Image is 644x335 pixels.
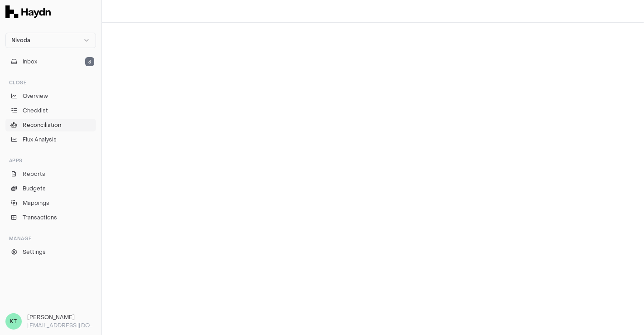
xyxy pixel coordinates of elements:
[5,90,96,102] a: Overview
[23,184,46,193] span: Budgets
[5,119,96,131] a: Reconciliation
[5,75,96,90] div: Close
[5,246,96,258] a: Settings
[11,37,30,44] span: Nivoda
[5,313,22,330] span: KT
[23,170,45,178] span: Reports
[5,197,96,209] a: Mappings
[23,121,61,129] span: Reconciliation
[5,231,96,246] div: Manage
[5,104,96,117] a: Checklist
[23,58,37,66] span: Inbox
[23,136,57,144] span: Flux Analysis
[23,107,48,115] span: Checklist
[5,5,51,18] img: Haydn Logo
[5,55,96,68] button: Inbox3
[5,211,96,224] a: Transactions
[5,182,96,195] a: Budgets
[5,33,96,48] button: Nivoda
[27,313,96,321] h3: [PERSON_NAME]
[23,199,49,207] span: Mappings
[5,133,96,146] a: Flux Analysis
[5,168,96,180] a: Reports
[23,92,48,100] span: Overview
[23,214,57,222] span: Transactions
[5,153,96,168] div: Apps
[23,248,46,256] span: Settings
[27,321,96,330] p: [EMAIL_ADDRESS][DOMAIN_NAME]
